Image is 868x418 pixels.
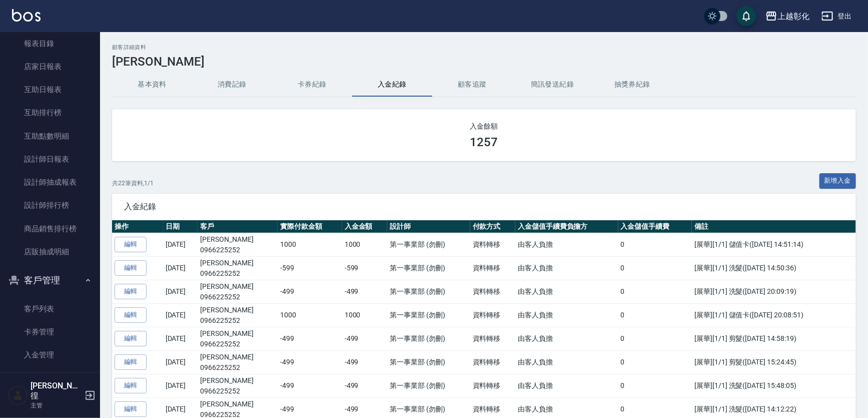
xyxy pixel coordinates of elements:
td: 0 [618,303,692,327]
a: 設計師抽成報表 [4,171,96,194]
td: [展華][1/1] 洗髮([DATE] 20:09:19) [692,280,856,303]
a: 設計師排行榜 [4,194,96,217]
a: 編輯 [115,401,147,417]
td: -499 [342,280,387,303]
p: 0966225252 [200,315,275,326]
p: 0966225252 [200,386,275,396]
th: 備註 [692,220,856,233]
td: [展華][1/1] 洗髮([DATE] 14:50:36) [692,256,856,280]
td: [PERSON_NAME] [198,374,278,397]
td: [DATE] [163,350,198,374]
a: 互助點數明細 [4,125,96,148]
td: [PERSON_NAME] [198,327,278,350]
button: 顧客追蹤 [432,73,512,97]
td: 由客人負擔 [515,350,618,374]
td: [展華][1/1] 剪髮([DATE] 14:58:19) [692,327,856,350]
td: -499 [342,374,387,397]
div: 上越彰化 [777,10,809,23]
td: 由客人負擔 [515,280,618,303]
button: 上越彰化 [761,6,813,27]
button: 新增入金 [819,173,856,189]
td: 資料轉移 [470,233,515,256]
td: [PERSON_NAME] [198,233,278,256]
th: 實際付款金額 [278,220,342,233]
a: 店販抽成明細 [4,240,96,263]
td: 0 [618,327,692,350]
td: 由客人負擔 [515,374,618,397]
td: 0 [618,233,692,256]
button: 消費記錄 [192,73,272,97]
a: 編輯 [115,354,147,370]
a: 店家日報表 [4,55,96,78]
td: 第一事業部 (勿刪) [387,327,470,350]
td: 資料轉移 [470,350,515,374]
td: 第一事業部 (勿刪) [387,256,470,280]
td: [DATE] [163,280,198,303]
td: 第一事業部 (勿刪) [387,280,470,303]
a: 卡券管理 [4,320,96,343]
button: 員工及薪資 [4,370,96,396]
th: 操作 [112,220,163,233]
td: 由客人負擔 [515,256,618,280]
td: [PERSON_NAME] [198,350,278,374]
th: 日期 [163,220,198,233]
th: 入金儲值手續費 [618,220,692,233]
td: 0 [618,374,692,397]
button: 登出 [817,7,856,26]
td: [展華][1/1] 儲值卡([DATE] 20:08:51) [692,303,856,327]
p: 0966225252 [200,268,275,279]
a: 編輯 [115,378,147,393]
a: 商品銷售排行榜 [4,217,96,240]
td: [DATE] [163,327,198,350]
td: 由客人負擔 [515,233,618,256]
p: 共 22 筆資料, 1 / 1 [112,179,154,188]
td: -499 [342,350,387,374]
td: -499 [278,327,342,350]
h5: [PERSON_NAME]徨 [31,381,82,401]
a: 客戶列表 [4,297,96,320]
a: 編輯 [115,307,147,323]
td: -599 [278,256,342,280]
td: 資料轉移 [470,280,515,303]
td: -499 [278,280,342,303]
td: 第一事業部 (勿刪) [387,233,470,256]
td: -499 [278,374,342,397]
button: 基本資料 [112,73,192,97]
a: 編輯 [115,284,147,299]
button: 卡券紀錄 [272,73,352,97]
a: 入金管理 [4,343,96,366]
h3: 1257 [470,135,498,149]
td: [DATE] [163,374,198,397]
a: 互助排行榜 [4,101,96,124]
button: 抽獎券紀錄 [592,73,672,97]
button: save [736,6,756,26]
td: 第一事業部 (勿刪) [387,374,470,397]
td: 由客人負擔 [515,303,618,327]
td: 1000 [342,303,387,327]
a: 報表目錄 [4,32,96,55]
a: 設計師日報表 [4,148,96,171]
p: 0966225252 [200,362,275,373]
p: 0966225252 [200,339,275,349]
p: 0966225252 [200,245,275,255]
td: [PERSON_NAME] [198,280,278,303]
td: [PERSON_NAME] [198,256,278,280]
p: 主管 [31,401,82,410]
th: 入金金額 [342,220,387,233]
td: [PERSON_NAME] [198,303,278,327]
td: 資料轉移 [470,256,515,280]
a: 互助日報表 [4,78,96,101]
td: 第一事業部 (勿刪) [387,350,470,374]
a: 編輯 [115,260,147,276]
td: 資料轉移 [470,327,515,350]
td: -499 [278,350,342,374]
h3: [PERSON_NAME] [112,55,856,69]
img: Person [8,385,28,405]
td: [展華][1/1] 剪髮([DATE] 15:24:45) [692,350,856,374]
td: 由客人負擔 [515,327,618,350]
h2: 入金餘額 [124,121,844,131]
td: [DATE] [163,303,198,327]
td: 資料轉移 [470,374,515,397]
th: 入金儲值手續費負擔方 [515,220,618,233]
td: 1000 [342,233,387,256]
